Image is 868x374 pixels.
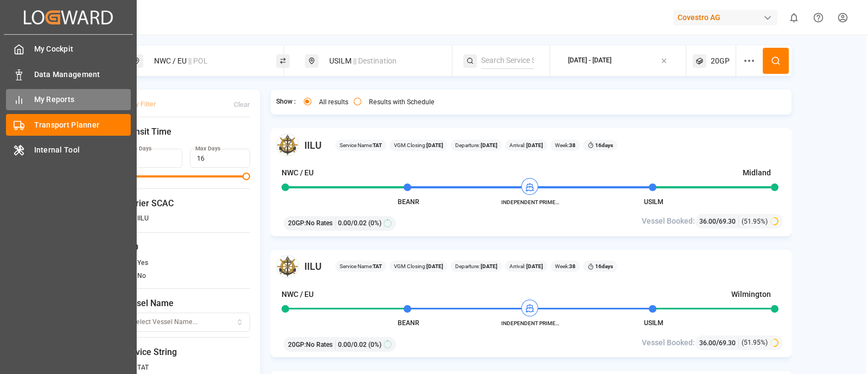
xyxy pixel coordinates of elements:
span: Week: [555,262,576,270]
span: Transport Planner [34,119,131,131]
b: 38 [569,142,576,148]
span: INDEPENDENT PRIMERO [501,319,561,327]
b: 16 days [595,142,613,148]
span: Week: [555,141,576,149]
span: (0%) [368,340,381,350]
b: [DATE] [525,263,543,269]
span: Maximum [242,173,250,180]
span: Vessel Name [122,297,250,310]
span: 69.30 [719,339,736,347]
div: Clear [234,100,250,110]
span: USILM [644,198,663,206]
b: TAT [373,142,382,148]
div: / [699,215,739,227]
span: Internal Tool [34,144,131,156]
a: My Cockpit [6,39,131,60]
span: Arrival: [509,262,543,270]
span: Show : [276,97,296,107]
span: 36.00 [699,339,716,347]
div: [DATE] - [DATE] [568,56,611,66]
label: Results with Schedule [369,99,435,105]
span: Arrival: [509,141,543,149]
span: Select Vessel Name... [132,318,197,327]
span: Vessel Booked: [642,337,695,348]
div: NWC / EU [148,51,265,71]
h4: Wilmington [731,289,771,300]
b: TAT [373,263,382,269]
label: Min Days [127,145,151,153]
h4: NWC / EU [282,167,314,179]
span: Service Name: [340,262,382,270]
input: Search Service String [481,53,534,69]
span: (0%) [368,218,381,228]
span: Departure: [455,262,497,270]
span: 69.30 [719,218,736,225]
span: 20GP : [288,340,306,350]
label: Max Days [195,145,220,153]
button: Covestro AG [673,7,782,28]
span: 20GP [711,55,730,67]
span: 20GP : [288,218,306,228]
b: [DATE] [525,142,543,148]
span: Departure: [455,141,497,149]
a: Transport Planner [6,114,131,135]
span: VGM Closing: [394,141,443,149]
span: (51.95%) [742,217,768,226]
div: / [699,337,739,348]
span: IILU [304,259,322,274]
span: BEANR [398,198,419,206]
span: USILM [644,319,663,327]
span: Service Name: [340,141,382,149]
b: 38 [569,263,576,269]
span: (51.95%) [742,338,768,347]
button: Help Center [806,5,831,30]
label: IILU [137,215,149,221]
img: Carrier [276,134,299,156]
span: INDEPENDENT PRIMERO [501,198,561,206]
span: My Reports [34,94,131,105]
span: Service String [122,346,250,359]
label: TAT [137,364,149,371]
b: [DATE] [426,142,443,148]
span: IILU [304,138,322,153]
a: Internal Tool [6,140,131,161]
label: yes [137,259,148,266]
span: My Cockpit [34,43,131,55]
span: Transit Time [122,125,250,138]
span: 36.00 [699,218,716,225]
h4: Midland [743,167,771,179]
span: || POL [188,56,208,65]
span: Vessel Booked: [642,215,695,227]
a: My Reports [6,89,131,110]
div: Covestro AG [673,10,777,26]
label: no [137,272,146,279]
button: Clear [234,95,250,114]
button: show 0 new notifications [782,5,806,30]
span: Data Management [34,69,131,80]
b: [DATE] [480,263,497,269]
b: [DATE] [480,142,497,148]
b: 16 days [595,263,613,269]
h4: NWC / EU [282,289,314,300]
button: [DATE] - [DATE] [557,50,680,72]
label: All results [319,99,348,105]
span: BEANR [398,319,419,327]
span: No Rates [306,218,333,228]
b: [DATE] [426,263,443,269]
a: Data Management [6,64,131,85]
span: 0.00 / 0.02 [338,218,367,228]
span: Carrier SCAC [122,197,250,210]
div: USILM [323,51,440,71]
span: 0.00 / 0.02 [338,340,367,350]
img: Carrier [276,255,299,278]
span: No Rates [306,340,333,350]
span: || Destination [353,56,397,65]
span: VGM Closing: [394,262,443,270]
span: IMO [122,241,250,254]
